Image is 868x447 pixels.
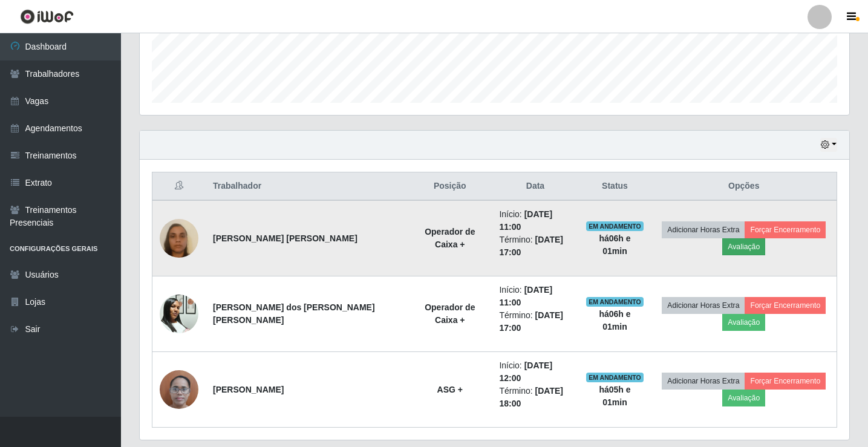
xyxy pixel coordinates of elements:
li: Início: [499,284,571,309]
strong: [PERSON_NAME] dos [PERSON_NAME] [PERSON_NAME] [213,302,375,325]
strong: ASG + [437,385,463,394]
time: [DATE] 11:00 [499,209,552,232]
th: Data [492,172,578,201]
li: Término: [499,233,571,259]
img: 1745621907459.jpeg [160,364,198,415]
th: Posição [408,172,492,201]
strong: Operador de Caixa + [425,227,475,249]
th: Status [579,172,651,201]
li: Término: [499,385,571,410]
button: Adicionar Horas Extra [662,221,745,238]
li: Início: [499,208,571,233]
button: Adicionar Horas Extra [662,373,745,390]
span: EM ANDAMENTO [586,221,644,231]
img: 1749044335757.jpeg [160,288,198,339]
strong: há 06 h e 01 min [599,309,630,331]
button: Forçar Encerramento [745,221,826,238]
strong: há 06 h e 01 min [599,233,630,256]
button: Forçar Encerramento [745,297,826,314]
strong: há 05 h e 01 min [599,385,630,407]
th: Opções [651,172,837,201]
button: Avaliação [722,314,765,331]
strong: [PERSON_NAME] [213,385,284,394]
li: Término: [499,309,571,334]
time: [DATE] 11:00 [499,285,552,307]
li: Início: [499,359,571,385]
img: CoreUI Logo [20,9,74,24]
button: Forçar Encerramento [745,373,826,390]
strong: Operador de Caixa + [425,302,475,325]
button: Adicionar Horas Extra [662,297,745,314]
th: Trabalhador [206,172,408,201]
button: Avaliação [722,390,765,406]
span: EM ANDAMENTO [586,297,644,307]
button: Avaliação [722,238,765,255]
time: [DATE] 12:00 [499,361,552,383]
img: 1747056680941.jpeg [160,204,198,273]
strong: [PERSON_NAME] [PERSON_NAME] [213,233,357,243]
span: EM ANDAMENTO [586,373,644,382]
